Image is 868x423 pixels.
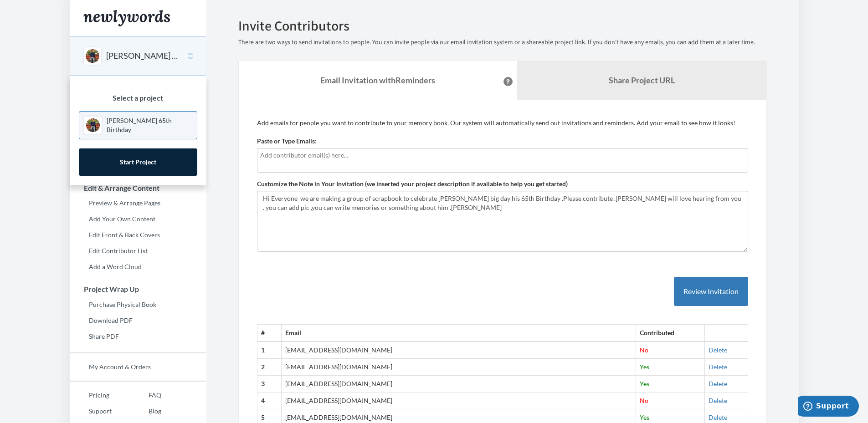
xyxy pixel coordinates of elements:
[107,116,192,134] p: [PERSON_NAME] 65th Birthday
[238,38,767,47] p: There are two ways to send invitations to people. You can invite people via our email invitation ...
[257,376,282,392] th: 3
[79,148,197,176] a: Start Project
[709,363,727,371] a: Delete
[282,392,636,409] td: [EMAIL_ADDRESS][DOMAIN_NAME]
[70,360,206,374] a: My Account & Orders
[640,397,648,404] span: No
[640,413,649,421] span: Yes
[257,359,282,376] th: 2
[282,341,636,358] td: [EMAIL_ADDRESS][DOMAIN_NAME]
[640,346,648,354] span: No
[257,341,282,358] th: 1
[129,404,161,418] a: Blog
[640,380,649,387] span: Yes
[282,376,636,392] td: [EMAIL_ADDRESS][DOMAIN_NAME]
[260,150,745,160] input: Add contributor email(s) here...
[257,179,568,189] label: Customize the Note in Your Invitation (we inserted your project description if available to help ...
[257,137,317,146] label: Paste or Type Emails:
[282,359,636,376] td: [EMAIL_ADDRESS][DOMAIN_NAME]
[257,325,282,341] th: #
[70,260,206,274] a: Add a Word Cloud
[70,196,206,210] a: Preview & Arrange Pages
[609,75,675,85] b: Share Project URL
[320,75,435,85] strong: Email Invitation with Reminders
[798,396,859,418] iframe: Opens a widget where you can chat to one of our agents
[70,388,129,402] a: Pricing
[674,277,748,306] button: Review Invitation
[282,325,636,341] th: Email
[70,184,206,192] h3: Edit & Arrange Content
[70,285,206,293] h3: Project Wrap Up
[70,330,206,343] a: Share PDF
[709,380,727,387] a: Delete
[257,191,748,252] textarea: Hi Everyone we are making a group of scrapbook to celebrate [PERSON_NAME] big day his 65th Birthd...
[709,413,727,421] a: Delete
[129,388,161,402] a: FAQ
[636,325,705,341] th: Contributed
[640,363,649,371] span: Yes
[709,397,727,404] a: Delete
[79,111,197,139] a: [PERSON_NAME] 65th Birthday
[70,314,206,327] a: Download PDF
[106,50,180,62] button: [PERSON_NAME] 65th Birthday
[257,118,748,127] p: Add emails for people you want to contribute to your memory book. Our system will automatically s...
[70,298,206,311] a: Purchase Physical Book
[238,18,767,33] h2: Invite Contributors
[70,244,206,258] a: Edit Contributor List
[709,346,727,354] a: Delete
[257,392,282,409] th: 4
[83,10,170,26] img: Newlywords logo
[79,94,197,102] h3: Select a project
[70,228,206,242] a: Edit Front & Back Covers
[70,404,129,418] a: Support
[70,212,206,226] a: Add Your Own Content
